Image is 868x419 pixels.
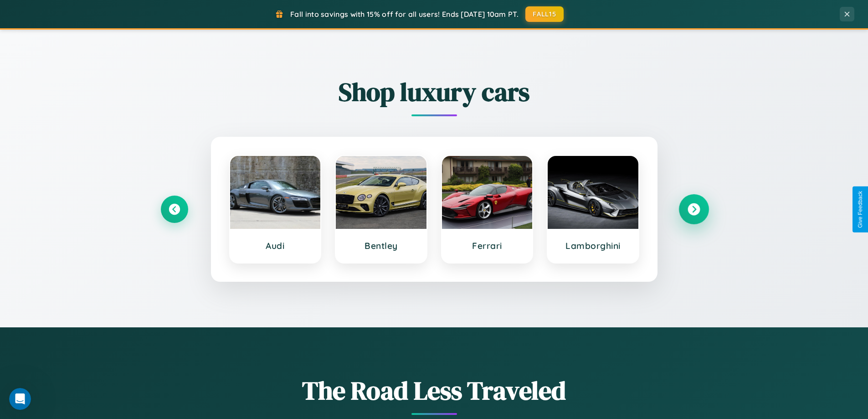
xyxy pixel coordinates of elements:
[525,6,564,22] button: FALL15
[857,191,863,228] div: Give Feedback
[161,373,708,408] h1: The Road Less Traveled
[9,388,31,410] iframe: Intercom live chat
[345,240,417,251] h3: Bentley
[161,74,708,109] h2: Shop luxury cars
[290,10,519,19] span: Fall into savings with 15% off for all users! Ends [DATE] 10am PT.
[451,240,524,251] h3: Ferrari
[557,240,629,251] h3: Lamborghini
[239,240,312,251] h3: Audi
